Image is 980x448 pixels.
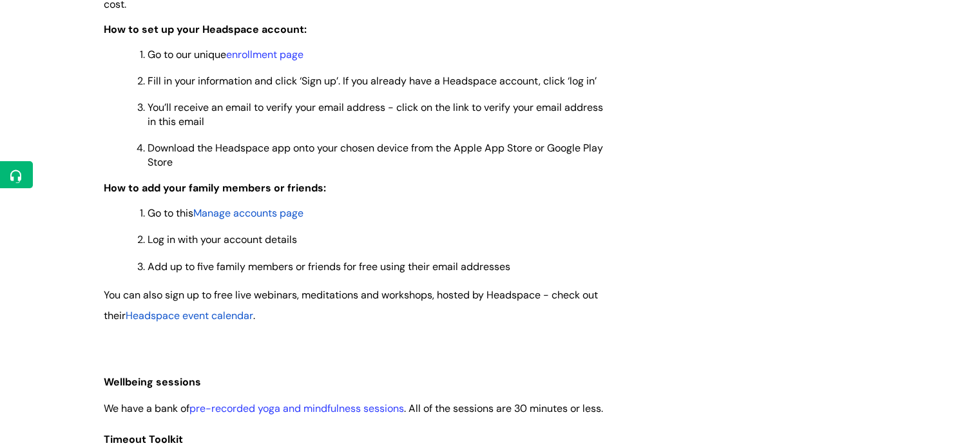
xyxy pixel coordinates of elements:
span: Download the Headspace app onto your chosen device from the Apple App Store or Google Play Store [148,141,603,169]
span: Wellbeing sessions [104,375,201,389]
span: You can also sign up to free live webinars, meditations and workshops, hosted by Headspace - chec... [104,288,598,322]
a: Headspace event calendar [126,307,253,323]
span: Add up to five family members or friends for free using their email addresses [148,260,510,273]
span: Go to our unique [148,48,303,61]
span: You’ll receive an email to verify your email address - click on the link to verify your email add... [148,101,603,128]
a: enrollment page [226,48,303,61]
span: We have a bank of . All of the sessions are 30 minutes or less. [104,402,603,415]
span: How to add your family members or friends: [104,181,326,195]
span: Log in with your account details [148,233,297,246]
span: . [253,309,255,322]
span: Fill in your information and click ‘Sign up’. If you already have a Headspace account, click ‘log... [148,74,597,88]
span: Go to this [148,206,193,220]
a: Manage accounts page [193,206,303,220]
a: pre-recorded yoga and mindfulness sessions [189,402,404,415]
span: How to set up your Headspace account: [104,23,307,36]
span: Timeout Toolkit [104,433,183,446]
span: Headspace event calendar [126,309,253,322]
